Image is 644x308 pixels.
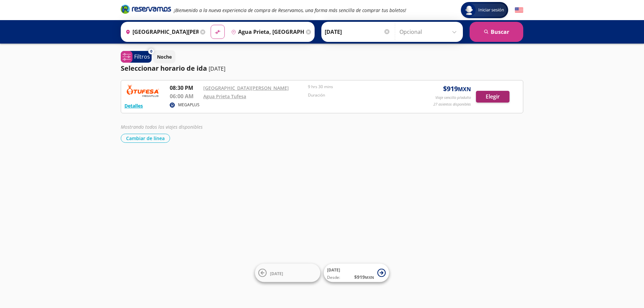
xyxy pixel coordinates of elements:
p: Viaje sencillo p/adulto [435,95,471,101]
span: $ 919 [443,84,471,94]
p: MEGAPLUS [178,102,200,108]
span: Desde: [327,274,340,281]
button: English [515,6,523,14]
button: 0Filtros [121,51,152,63]
p: Duración [308,92,409,98]
button: Noche [153,50,175,63]
button: [DATE] [255,264,320,282]
i: Brand Logo [121,4,171,14]
small: MXN [365,275,374,280]
p: [DATE] [209,65,225,73]
button: Detalles [124,102,143,109]
a: Brand Logo [121,4,171,16]
button: Cambiar de línea [121,134,170,143]
em: ¡Bienvenido a la nueva experiencia de compra de Reservamos, una forma más sencilla de comprar tus... [174,7,406,13]
span: $ 919 [354,273,374,281]
span: Iniciar sesión [476,7,507,13]
small: MXN [458,85,471,93]
p: 06:00 AM [170,92,200,100]
p: Noche [157,53,172,60]
p: 08:30 PM [170,84,200,92]
input: Elegir Fecha [325,23,390,40]
input: Buscar Destino [228,23,304,40]
button: Elegir [476,91,509,103]
a: Agua Prieta Tufesa [203,93,246,100]
em: Mostrando todos los viajes disponibles [121,124,203,130]
span: [DATE] [270,270,283,276]
span: [DATE] [327,267,340,273]
p: 27 asientos disponibles [433,102,471,107]
input: Buscar Origen [123,23,199,40]
p: Filtros [134,53,150,61]
p: 9 hrs 30 mins [308,84,409,90]
p: Seleccionar horario de ida [121,63,207,73]
img: RESERVAMOS [124,84,161,97]
button: [DATE]Desde:$919MXN [324,264,389,282]
a: [GEOGRAPHIC_DATA][PERSON_NAME] [203,85,289,91]
button: Buscar [470,22,523,42]
span: 0 [150,49,152,54]
input: Opcional [399,23,460,40]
